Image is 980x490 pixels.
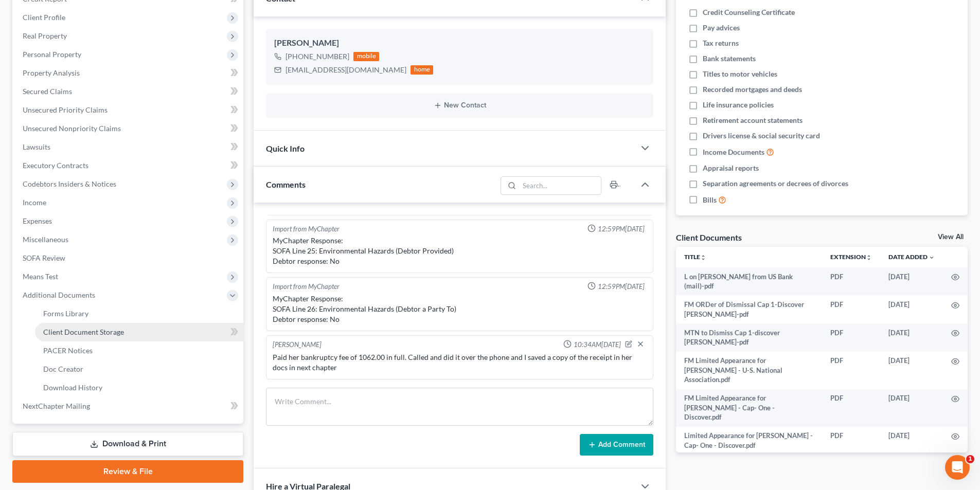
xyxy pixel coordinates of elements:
td: Limited Appearance for [PERSON_NAME] - Cap- One - Discover.pdf [676,427,822,455]
span: Income Documents [703,147,764,157]
span: Additional Documents [23,291,95,299]
span: Recorded mortgages and deeds [703,84,802,95]
span: 10:34AM[DATE] [574,340,621,350]
iframe: Intercom live chat [945,455,970,480]
td: L on [PERSON_NAME] from US Bank (mail)-pdf [676,267,822,296]
td: PDF [822,427,880,455]
td: [DATE] [880,295,943,323]
span: Appraisal reports [703,163,759,173]
div: Import from MyChapter [273,224,340,234]
a: Unsecured Priority Claims [14,101,243,119]
span: Doc Creator [43,365,83,373]
span: Life insurance policies [703,100,774,110]
span: Separation agreements or decrees of divorces [703,178,848,189]
a: Date Added expand_more [888,253,935,261]
a: Lawsuits [14,138,243,156]
div: [PERSON_NAME] [274,37,645,49]
div: [PHONE_NUMBER] [286,51,349,62]
span: 12:59PM[DATE] [598,224,645,234]
span: Pay advices [703,23,740,33]
td: MTN to Dismiss Cap 1-discover [PERSON_NAME]-pdf [676,323,822,352]
span: 12:59PM[DATE] [598,282,645,292]
span: Executory Contracts [23,161,88,170]
a: Unsecured Nonpriority Claims [14,119,243,138]
span: Real Property [23,31,67,40]
a: Property Analysis [14,64,243,82]
div: home [411,65,433,75]
div: [EMAIL_ADDRESS][DOMAIN_NAME] [286,65,406,75]
a: Review & File [12,460,243,483]
td: PDF [822,267,880,296]
div: MyChapter Response: SOFA Line 25: Environmental Hazards (Debtor Provided) Debtor response: No [273,235,647,266]
span: Income [23,198,46,207]
td: PDF [822,323,880,352]
div: mobile [353,52,379,61]
div: Paid her bankruptcy fee of 1062.00 in full. Called and did it over the phone and I saved a copy o... [273,352,647,373]
td: [DATE] [880,352,943,389]
a: Forms Library [35,304,243,323]
i: expand_more [929,255,935,261]
button: New Contact [274,101,645,110]
a: View All [938,233,964,241]
td: PDF [822,389,880,427]
div: Import from MyChapter [273,282,340,292]
span: Unsecured Priority Claims [23,105,108,114]
span: SOFA Review [23,253,65,262]
span: Comments [266,179,306,189]
a: Download & Print [12,432,243,456]
span: Retirement account statements [703,115,803,125]
span: Property Analysis [23,68,80,77]
span: Client Profile [23,13,65,22]
td: [DATE] [880,267,943,296]
span: Unsecured Nonpriority Claims [23,124,121,133]
a: Download History [35,378,243,397]
a: Extensionunfold_more [830,253,872,261]
span: Miscellaneous [23,235,68,244]
input: Search... [520,177,601,194]
div: [PERSON_NAME] [273,340,322,350]
div: Client Documents [676,232,742,243]
span: Forms Library [43,309,88,318]
span: Download History [43,383,102,392]
span: Expenses [23,216,52,225]
span: Drivers license & social security card [703,131,820,141]
span: 1 [966,455,974,463]
a: SOFA Review [14,249,243,267]
span: Codebtors Insiders & Notices [23,179,116,188]
span: NextChapter Mailing [23,402,90,410]
span: Titles to motor vehicles [703,69,777,79]
span: Means Test [23,272,58,281]
span: Credit Counseling Certificate [703,7,795,17]
td: PDF [822,295,880,323]
span: Quick Info [266,143,305,153]
i: unfold_more [700,255,706,261]
td: [DATE] [880,427,943,455]
a: Executory Contracts [14,156,243,175]
td: FM ORDer of Dismissal Cap 1-Discover [PERSON_NAME]-pdf [676,295,822,323]
span: Tax returns [703,38,739,48]
td: FM Limited Appearance for [PERSON_NAME] - Cap- One - Discover.pdf [676,389,822,427]
td: [DATE] [880,389,943,427]
i: unfold_more [866,255,872,261]
span: Client Document Storage [43,328,124,336]
a: Titleunfold_more [684,253,706,261]
a: Client Document Storage [35,323,243,341]
a: Doc Creator [35,360,243,378]
button: Add Comment [580,434,653,456]
a: PACER Notices [35,341,243,360]
span: Bank statements [703,53,756,64]
td: [DATE] [880,323,943,352]
td: PDF [822,352,880,389]
td: FM Limited Appearance for [PERSON_NAME] - U-S. National Association.pdf [676,352,822,389]
div: MyChapter Response: SOFA Line 26: Environmental Hazards (Debtor a Party To) Debtor response: No [273,294,647,324]
a: NextChapter Mailing [14,397,243,415]
span: Bills [703,195,717,205]
a: Secured Claims [14,82,243,101]
span: Secured Claims [23,87,72,96]
span: Lawsuits [23,142,50,151]
span: Personal Property [23,50,81,59]
span: PACER Notices [43,346,93,355]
